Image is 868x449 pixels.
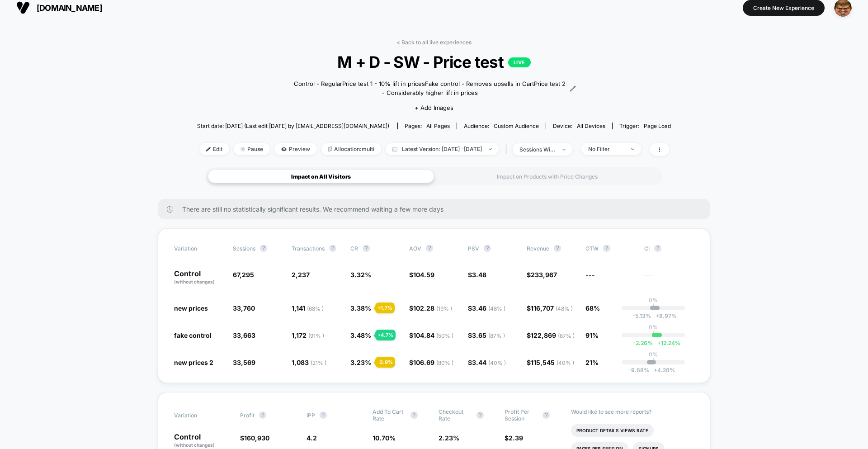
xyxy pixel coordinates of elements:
span: IPP [307,412,315,419]
button: ? [476,411,484,419]
li: Product Details Views Rate [571,424,654,437]
p: | [652,358,654,364]
span: 102.28 [413,304,452,312]
img: end [489,148,492,150]
span: Control - RegularPrice test 1 - 10% lift in pricesFake control - Removes upsells in CartPrice tes... [292,80,568,97]
span: all pages [426,123,450,129]
span: -9.68 % [628,367,649,373]
p: 0% [649,297,658,303]
span: Variation [174,408,224,422]
span: ( 48 % ) [556,305,573,312]
span: 1,141 [292,304,324,312]
span: + [656,312,659,319]
span: ( 21 % ) [311,359,326,366]
span: Pause [234,143,270,155]
button: ? [363,245,370,252]
span: fake control [174,331,212,339]
span: Preview [274,143,317,155]
button: ? [329,245,336,252]
button: ? [554,245,561,252]
span: CR [350,245,358,252]
span: 3.32 % [350,271,371,279]
p: 0% [649,324,658,331]
span: -2.26 % [633,340,653,346]
span: 1,172 [292,331,324,339]
span: Device: [546,123,612,129]
span: ( 50 % ) [436,332,453,339]
span: $ [409,271,434,279]
span: There are still no statistically significant results. We recommend waiting a few more days [182,205,692,213]
span: Profit Per Session [505,408,538,422]
a: < Back to all live experiences [396,39,472,46]
img: rebalance [328,147,332,151]
div: Impact on Products with Price Changes [434,170,660,183]
span: 116,707 [531,304,573,312]
p: 0% [649,351,658,358]
span: M + D - SW - Price test [221,52,647,71]
span: 104.84 [413,331,453,339]
span: 68% [585,304,600,312]
span: $ [527,304,573,312]
span: 4.2 [307,434,317,442]
span: 1,083 [292,359,326,366]
div: + 4.7 % [375,330,396,340]
span: 2.39 [509,434,523,442]
span: 122,869 [531,331,575,339]
img: edit [206,147,211,151]
span: 4.28 % [649,367,675,373]
div: Audience: [464,123,539,129]
span: 33,569 [233,359,255,366]
span: all devices [577,123,605,129]
img: end [562,149,566,151]
span: 3.48 % [350,331,371,339]
span: 3.38 % [350,304,371,312]
span: --- [644,272,694,285]
span: 106.69 [413,359,453,366]
button: ? [484,245,491,252]
span: | [503,143,513,156]
span: $ [468,271,486,279]
span: Latest Version: [DATE] - [DATE] [386,143,499,155]
span: ( 87 % ) [488,332,505,339]
span: 2.23 % [439,434,459,442]
span: 3.65 [472,331,505,339]
button: ? [259,411,266,419]
button: ? [410,411,418,419]
span: PSV [468,245,479,252]
div: Trigger: [619,123,671,129]
span: ( 68 % ) [307,305,324,312]
div: + 1.7 % [375,302,395,313]
span: 21% [585,359,599,366]
div: sessions with impression [519,146,556,153]
span: new prices 2 [174,359,213,366]
p: | [652,331,654,337]
span: + Add Images [415,104,453,111]
span: 10.70 % [373,434,396,442]
span: + [654,367,657,373]
span: 233,967 [531,271,557,279]
img: Visually logo [16,1,30,14]
span: 3.44 [472,359,506,366]
img: end [241,147,245,151]
span: 104.59 [413,271,434,279]
img: calendar [392,147,397,151]
span: Checkout Rate [439,408,472,422]
p: LIVE [508,57,531,67]
span: $ [527,331,575,339]
span: ( 48 % ) [488,305,505,312]
span: Add To Cart Rate [373,408,406,422]
span: new prices [174,304,208,312]
button: [DOMAIN_NAME] [14,0,105,15]
span: $ [468,359,506,366]
div: Impact on All Visitors [208,170,434,183]
p: Control [174,433,231,449]
button: ? [260,245,267,252]
span: $ [409,359,453,366]
span: (without changes) [174,442,215,448]
button: ? [603,245,610,252]
span: CI [644,245,694,252]
span: ( 87 % ) [558,332,575,339]
span: 160,930 [244,434,269,442]
span: 3.48 [472,271,486,279]
span: Edit [199,143,229,155]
